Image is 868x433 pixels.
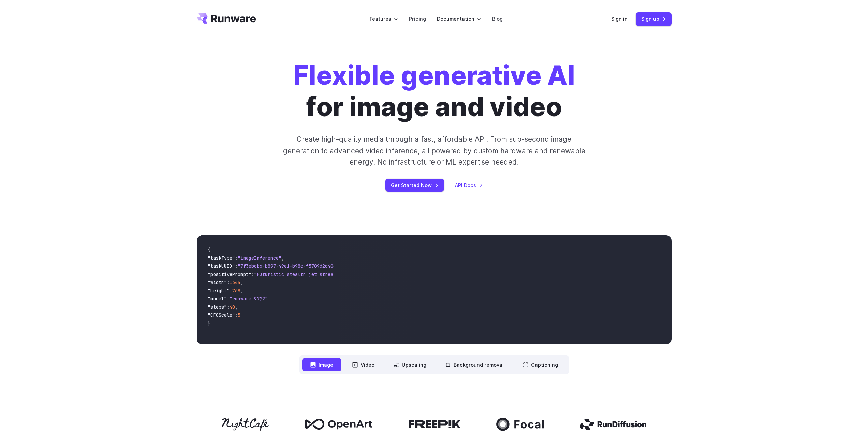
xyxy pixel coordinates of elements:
[232,288,240,294] span: 768
[208,304,227,310] span: "steps"
[437,358,512,371] button: Background removal
[455,181,483,189] a: API Docs
[208,255,235,261] span: "taskType"
[235,304,238,310] span: ,
[268,296,270,302] span: ,
[251,271,254,277] span: :
[230,288,232,294] span: :
[293,60,575,91] strong: Flexible generative AI
[293,60,575,123] h1: for image and video
[492,15,503,23] a: Blog
[385,179,444,192] a: Get Started Now
[240,279,243,285] span: ,
[636,12,672,26] a: Sign up
[227,296,230,302] span: :
[254,271,502,277] span: "Futuristic stealth jet streaking through a neon-lit cityscape with glowing purple exhaust"
[235,255,238,261] span: :
[227,304,230,310] span: :
[238,312,240,318] span: 5
[208,312,235,318] span: "CFGScale"
[208,263,235,269] span: "taskUUID"
[437,15,481,23] label: Documentation
[370,15,398,23] label: Features
[235,312,238,318] span: :
[240,288,243,294] span: ,
[208,271,251,277] span: "positivePrompt"
[235,263,238,269] span: :
[208,288,230,294] span: "height"
[230,304,235,310] span: 40
[238,263,341,269] span: "7f3ebcb6-b897-49e1-b98c-f5789d2d40d7"
[385,358,435,371] button: Upscaling
[409,15,426,23] a: Pricing
[611,15,628,23] a: Sign in
[230,279,240,285] span: 1344
[282,134,586,168] p: Create high-quality media through a fast, affordable API. From sub-second image generation to adv...
[197,13,256,24] a: Go to /
[344,358,383,371] button: Video
[230,296,268,302] span: "runware:97@2"
[515,358,566,371] button: Captioning
[208,296,227,302] span: "model"
[208,247,210,253] span: {
[227,279,230,285] span: :
[238,255,281,261] span: "imageInference"
[281,255,284,261] span: ,
[208,279,227,285] span: "width"
[208,320,210,326] span: }
[302,358,341,371] button: Image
